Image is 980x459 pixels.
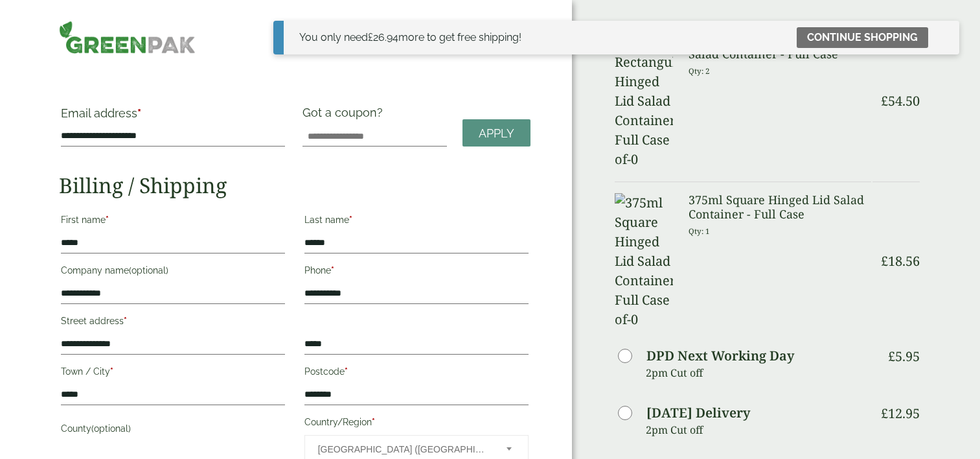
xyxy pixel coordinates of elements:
label: Town / City [61,362,285,384]
label: Phone [304,261,529,283]
a: Continue shopping [797,27,928,48]
label: Last name [304,211,529,233]
label: Country/Region [304,413,529,435]
label: Street address [61,312,285,334]
span: 26.94 [368,31,398,43]
label: First name [61,211,285,233]
div: You only need more to get free shipping! [299,30,521,45]
h2: Billing / Shipping [59,173,530,198]
abbr: required [124,316,127,326]
a: Apply [462,119,530,147]
label: Postcode [304,362,529,384]
abbr: required [106,215,109,225]
span: Apply [479,126,514,141]
span: (optional) [129,265,168,276]
abbr: required [331,265,334,276]
abbr: required [137,106,141,120]
label: Company name [61,261,285,283]
abbr: required [345,366,348,377]
span: (optional) [91,423,131,434]
img: GreenPak Supplies [59,21,196,54]
label: Got a coupon? [302,106,388,126]
abbr: required [372,417,375,427]
label: Email address [61,108,285,126]
abbr: required [110,366,113,377]
span: £ [368,31,373,43]
abbr: required [349,215,352,225]
label: County [61,419,285,441]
